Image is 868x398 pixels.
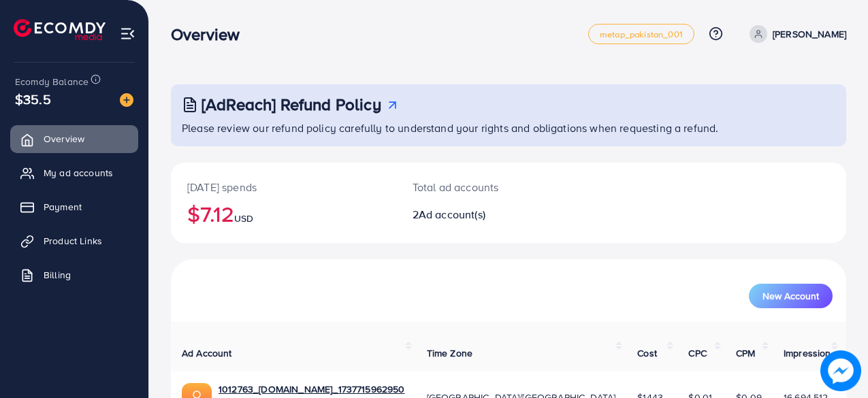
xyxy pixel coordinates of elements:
[413,179,549,195] p: Total ad accounts
[15,89,51,109] span: $35.5
[688,346,706,360] span: CPC
[44,166,113,180] span: My ad accounts
[182,120,838,136] p: Please review our refund policy carefully to understand your rights and obligations when requesti...
[749,284,833,308] button: New Account
[773,26,846,42] p: [PERSON_NAME]
[15,75,89,88] span: Ecomdy Balance
[10,125,138,152] a: Overview
[44,200,82,214] span: Payment
[120,93,133,107] img: image
[187,179,380,195] p: [DATE] spends
[637,346,657,360] span: Cost
[44,268,71,282] span: Billing
[784,346,831,360] span: Impression
[744,25,846,43] a: [PERSON_NAME]
[202,95,381,114] h3: [AdReach] Refund Policy
[10,193,138,220] a: Payment
[762,291,819,301] span: New Account
[120,26,135,42] img: menu
[14,19,106,40] img: logo
[588,24,694,44] a: metap_pakistan_001
[219,382,405,396] a: 1012763_[DOMAIN_NAME]_1737715962950
[600,30,683,39] span: metap_pakistan_001
[10,261,138,288] a: Billing
[234,212,253,225] span: USD
[171,24,251,44] h3: Overview
[413,208,549,221] h2: 2
[419,207,485,222] span: Ad account(s)
[10,159,138,186] a: My ad accounts
[821,351,861,391] img: image
[187,201,380,227] h2: $7.12
[427,346,472,360] span: Time Zone
[44,132,84,146] span: Overview
[10,227,138,254] a: Product Links
[44,234,102,248] span: Product Links
[182,346,232,360] span: Ad Account
[736,346,755,360] span: CPM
